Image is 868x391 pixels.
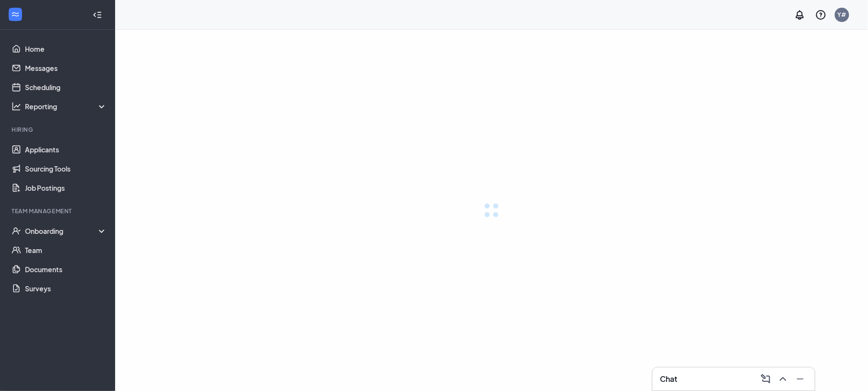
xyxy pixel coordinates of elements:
[25,279,107,298] a: Surveys
[795,373,806,385] svg: Minimize
[25,58,107,78] a: Messages
[12,126,105,134] div: Hiring
[25,102,107,111] div: Reporting
[25,241,107,260] a: Team
[25,159,107,178] a: Sourcing Tools
[757,371,773,387] button: ComposeMessage
[25,260,107,279] a: Documents
[25,226,107,236] div: Onboarding
[25,178,107,197] a: Job Postings
[11,10,20,19] svg: WorkstreamLogo
[660,374,678,384] h3: Chat
[792,371,807,387] button: Minimize
[12,226,21,236] svg: UserCheck
[777,373,789,385] svg: ChevronUp
[25,140,107,159] a: Applicants
[25,39,107,58] a: Home
[774,371,790,387] button: ChevronUp
[760,373,772,385] svg: ComposeMessage
[25,78,107,97] a: Scheduling
[93,10,102,20] svg: Collapse
[838,11,846,19] div: Y#
[794,9,806,21] svg: Notifications
[12,207,105,215] div: Team Management
[815,9,827,21] svg: QuestionInfo
[12,102,21,111] svg: Analysis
